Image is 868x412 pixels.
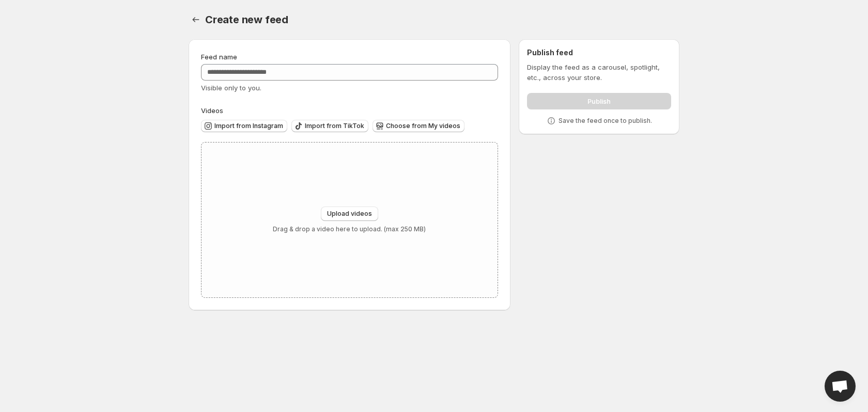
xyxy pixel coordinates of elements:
span: Feed name [201,53,237,61]
p: Drag & drop a video here to upload. (max 250 MB) [273,225,426,233]
span: Visible only to you. [201,84,261,92]
h2: Publish feed [527,47,671,58]
button: Settings [189,12,203,27]
button: Import from Instagram [201,120,287,132]
span: Import from TikTok [305,122,364,130]
div: Open chat [825,371,856,402]
span: Upload videos [327,210,372,218]
span: Create new feed [205,13,288,26]
button: Import from TikTok [291,120,368,132]
p: Save the feed once to publish. [559,117,652,125]
p: Display the feed as a carousel, spotlight, etc., across your store. [527,62,671,83]
span: Videos [201,106,223,115]
span: Import from Instagram [214,122,283,130]
span: Choose from My videos [386,122,460,130]
button: Upload videos [321,207,378,221]
button: Choose from My videos [373,120,464,132]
